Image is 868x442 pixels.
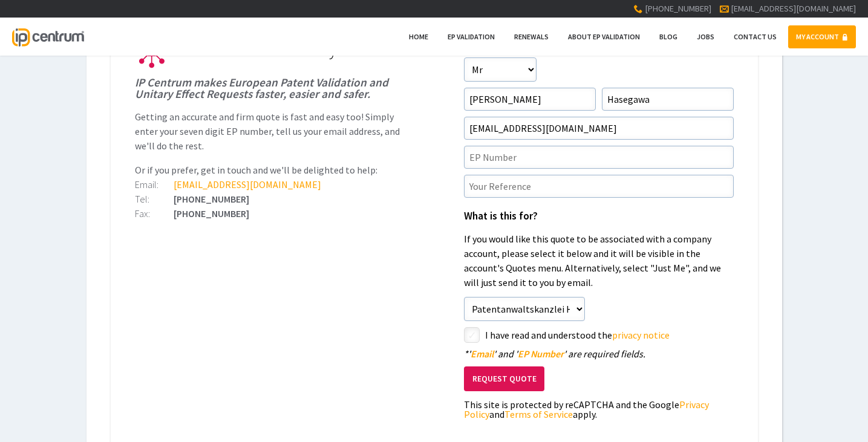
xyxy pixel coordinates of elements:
span: Contact Us [734,32,777,41]
input: First Name [464,88,596,111]
p: Or if you prefer, get in touch and we'll be delighted to help: [135,163,405,177]
a: Jobs [689,25,722,48]
div: Fax: [135,209,174,218]
a: Contact Us [726,25,785,48]
label: I have read and understood the [485,327,734,343]
div: Tel: [135,194,174,204]
span: Email [471,348,494,360]
p: If you would like this quote to be associated with a company account, please select it below and ... [464,232,734,290]
div: [PHONE_NUMBER] [135,209,405,218]
a: Privacy Policy [464,398,709,420]
a: [EMAIL_ADDRESS][DOMAIN_NAME] [174,178,321,190]
span: Renewals [514,32,549,41]
a: privacy notice [612,329,670,341]
h1: IP Centrum makes European Patent Validation and Unitary Effect Requests faster, easier and safer. [135,77,405,100]
a: Terms of Service [504,408,573,420]
span: Blog [659,32,677,41]
a: Home [401,25,436,48]
a: About EP Validation [560,25,648,48]
p: Getting an accurate and firm quote is fast and easy too! Simply enter your seven digit EP number,... [135,109,405,153]
a: IP Centrum [12,18,83,56]
input: Your Reference [464,175,734,198]
div: [PHONE_NUMBER] [135,194,405,204]
h1: What is this for? [464,211,734,222]
label: styled-checkbox [464,327,480,343]
button: Request Quote [464,366,544,391]
div: Email: [135,180,174,189]
a: MY ACCOUNT [788,25,856,48]
a: [EMAIL_ADDRESS][DOMAIN_NAME] [731,3,856,14]
input: Email [464,117,734,140]
a: Renewals [506,25,556,48]
span: EP Number [518,348,564,360]
span: Jobs [697,32,714,41]
input: EP Number [464,146,734,169]
div: This site is protected by reCAPTCHA and the Google and apply. [464,400,734,419]
div: ' ' and ' ' are required fields. [464,349,734,359]
span: EP Validation & Unitary Effect [177,39,379,60]
a: Blog [651,25,685,48]
a: EP Validation [440,25,503,48]
span: EP Validation [448,32,495,41]
span: Home [409,32,428,41]
input: Surname [602,88,734,111]
span: [PHONE_NUMBER] [645,3,711,14]
span: About EP Validation [568,32,640,41]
